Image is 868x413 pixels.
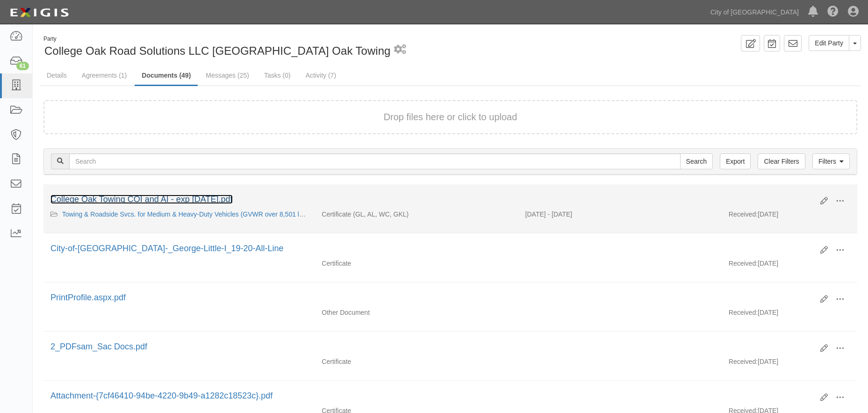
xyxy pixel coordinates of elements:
[50,342,147,351] a: 2_PDFsam_Sac Docs.pdf
[50,292,813,304] div: PrintProfile.aspx.pdf
[315,259,518,268] div: Certificate
[722,357,857,371] div: [DATE]
[518,357,722,357] div: Effective - Expiration
[706,3,803,22] a: City of [GEOGRAPHIC_DATA]
[729,357,758,366] p: Received:
[40,35,444,59] div: College Oak Road Solutions LLC dba College Oak Towing
[722,308,857,322] div: [DATE]
[812,153,850,169] a: Filters
[40,66,74,85] a: Details
[50,341,813,353] div: 2_PDFsam_Sac Docs.pdf
[299,66,343,85] a: Activity (7)
[44,44,390,57] span: College Oak Road Solutions LLC [GEOGRAPHIC_DATA] Oak Towing
[729,210,758,219] p: Received:
[43,35,390,43] div: Party
[135,66,198,86] a: Documents (49)
[809,35,849,51] a: Edit Party
[394,45,406,55] i: 2 scheduled workflows
[50,194,813,206] div: College Oak Towing COI and AI - exp 3-1-2026.pdf
[518,406,722,406] div: Effective - Expiration
[50,243,813,255] div: City-of-Sacramento-_George-Little-I_19-20-All-Line
[50,391,273,400] a: Attachment-{7cf46410-94be-4220-9b49-a1282c18523c}.pdf
[50,244,284,253] a: City-of-[GEOGRAPHIC_DATA]-_George-Little-I_19-20-All-Line
[518,308,722,308] div: Effective - Expiration
[50,293,126,302] a: PrintProfile.aspx.pdf
[720,153,751,169] a: Export
[758,153,805,169] a: Clear Filters
[722,210,857,224] div: [DATE]
[7,4,72,21] img: logo-5460c22ac91f19d4615b14bd174203de0afe785f0fc80cf4dbbc73dc1793850b.png
[50,195,233,204] a: College Oak Towing COI and AI - exp [DATE].pdf
[827,7,839,18] i: Help Center - Complianz
[62,210,348,218] a: Towing & Roadside Svcs. for Medium & Heavy-Duty Vehicles (GVWR over 8,501 lbs.) (2021-1379)
[16,62,29,70] div: 61
[384,110,517,124] button: Drop files here or click to upload
[69,153,681,169] input: Search
[315,210,518,219] div: General Liability Auto Liability Workers Compensation/Employers Liability Garage Keepers Liability
[518,210,722,219] div: Effective 03/01/2025 - Expiration 03/01/2026
[50,390,813,402] div: Attachment-{7cf46410-94be-4220-9b49-a1282c18523c}.pdf
[729,308,758,317] p: Received:
[199,66,256,85] a: Messages (25)
[50,210,308,219] div: Towing & Roadside Svcs. for Medium & Heavy-Duty Vehicles (GVWR over 8,501 lbs.) (2021-1379)
[257,66,298,85] a: Tasks (0)
[518,259,722,259] div: Effective - Expiration
[680,153,713,169] input: Search
[315,357,518,366] div: Certificate
[315,308,518,317] div: Other Document
[729,259,758,268] p: Received:
[722,259,857,273] div: [DATE]
[75,66,134,85] a: Agreements (1)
